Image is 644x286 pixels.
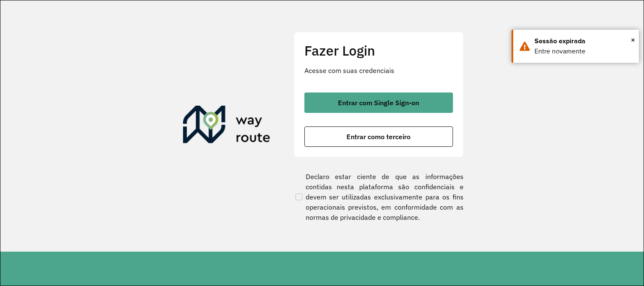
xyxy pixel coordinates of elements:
label: Declaro estar ciente de que as informações contidas nesta plataforma são confidenciais e devem se... [294,171,464,222]
span: × [631,34,635,46]
span: Entrar com Single Sign-on [338,99,419,106]
span: Entrar como terceiro [346,133,411,140]
img: Roteirizador AmbevTech [183,106,270,146]
div: Entre novamente [534,46,633,56]
h2: Fazer Login [304,42,453,59]
p: Acesse com suas credenciais [304,65,453,76]
div: Sessão expirada [534,36,633,46]
button: Close [631,34,635,46]
button: button [304,126,453,147]
button: button [304,93,453,113]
